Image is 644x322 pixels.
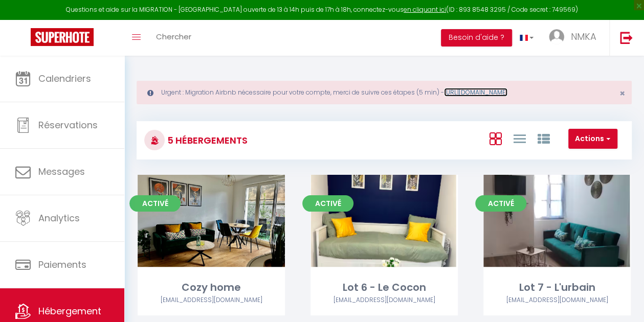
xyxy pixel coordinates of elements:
a: [URL][DOMAIN_NAME] [444,88,507,97]
img: logout [620,31,633,44]
span: Chercher [156,31,191,42]
a: ... NMKA [541,20,609,56]
a: Chercher [148,20,199,56]
div: Cozy home [138,280,285,295]
span: Hébergement [38,305,101,317]
div: Airbnb [138,295,285,305]
a: en cliquant ici [404,5,446,14]
a: Editer [353,211,415,231]
span: Activé [129,195,181,212]
img: ... [549,29,564,44]
button: Besoin d'aide ? [441,29,512,47]
span: NMKA [571,30,596,43]
a: Vue en Box [489,130,501,147]
a: Vue par Groupe [537,130,549,147]
a: Editer [526,211,588,231]
div: Urgent : Migration Airbnb nécessaire pour votre compte, merci de suivre ces étapes (5 min) - [137,81,632,104]
span: Messages [38,165,85,178]
h3: 5 Hébergements [165,129,248,152]
span: Activé [475,195,526,212]
span: Paiements [38,258,86,271]
img: Super Booking [31,28,94,46]
div: Airbnb [483,295,631,305]
button: Close [619,89,625,98]
span: Réservations [38,119,98,131]
a: Vue en Liste [513,130,525,147]
a: Editer [181,211,242,231]
button: Actions [568,129,617,149]
span: Calendriers [38,72,91,85]
div: Lot 6 - Le Cocon [310,280,458,295]
span: Analytics [38,212,80,224]
div: Airbnb [310,295,458,305]
span: × [619,87,625,100]
span: Activé [302,195,353,212]
div: Lot 7 - L'urbain [483,280,631,295]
